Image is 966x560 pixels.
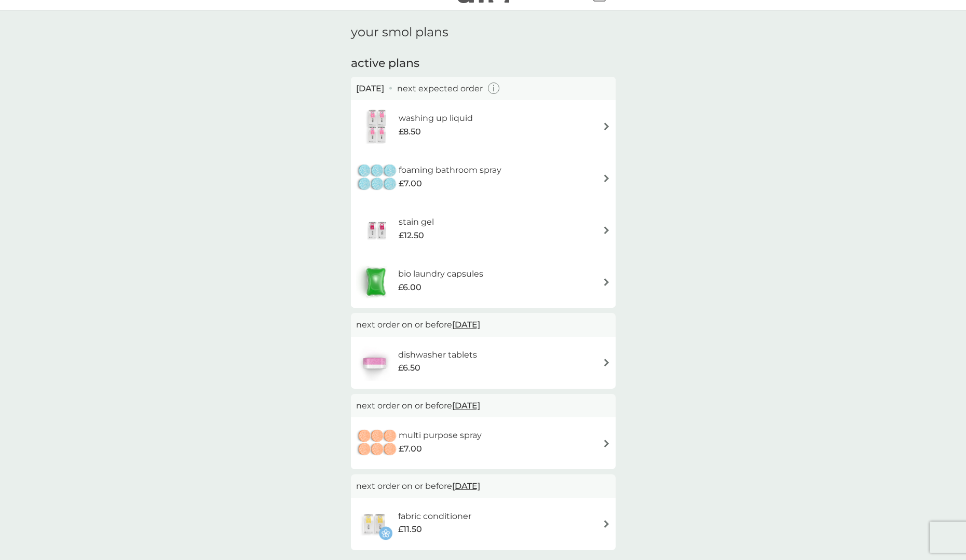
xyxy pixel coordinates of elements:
[399,442,422,456] span: £7.00
[399,163,501,177] h6: foaming bathroom spray
[356,264,396,300] img: bio laundry capsules
[399,215,434,229] h6: stain gel
[356,399,610,413] p: next order on or before
[603,520,610,528] img: arrow right
[398,348,477,362] h6: dishwasher tablets
[399,177,422,190] span: £7.00
[356,345,392,381] img: dishwasher tablets
[398,510,471,523] h6: fabric conditioner
[399,429,482,442] h6: multi purpose spray
[452,315,480,335] span: [DATE]
[603,226,610,234] img: arrow right
[603,122,610,130] img: arrow right
[452,395,480,416] span: [DATE]
[356,506,392,542] img: fabric conditioner
[397,82,483,95] p: next expected order
[399,229,424,242] span: £12.50
[603,174,610,182] img: arrow right
[356,108,399,144] img: washing up liquid
[351,25,616,40] h1: your smol plans
[399,112,473,125] h6: washing up liquid
[356,212,399,248] img: stain gel
[603,359,610,366] img: arrow right
[356,318,610,332] p: next order on or before
[398,267,483,281] h6: bio laundry capsules
[603,278,610,286] img: arrow right
[356,160,399,196] img: foaming bathroom spray
[398,281,421,294] span: £6.00
[356,425,399,461] img: multi purpose spray
[356,480,610,493] p: next order on or before
[398,523,422,536] span: £11.50
[351,56,616,72] h2: active plans
[398,361,420,375] span: £6.50
[399,125,421,139] span: £8.50
[356,82,384,95] span: [DATE]
[603,440,610,447] img: arrow right
[452,476,480,496] span: [DATE]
